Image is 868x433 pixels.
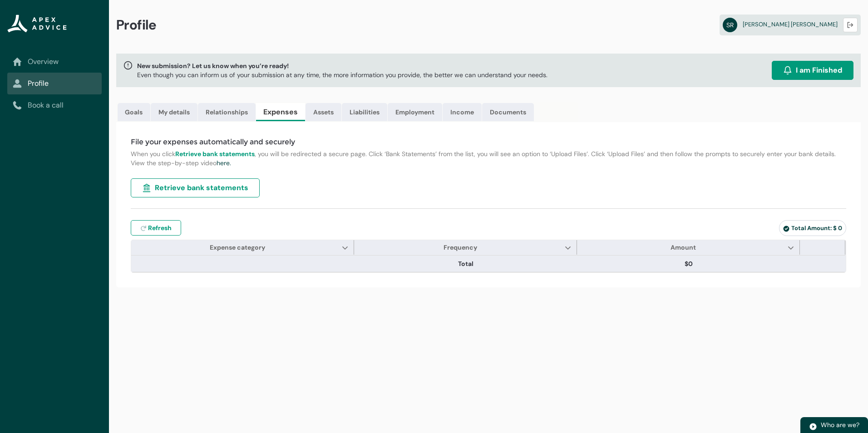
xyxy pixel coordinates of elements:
[685,260,693,268] lightning-formatted-number: $0
[151,103,197,121] a: My details
[720,15,861,35] a: SR[PERSON_NAME] [PERSON_NAME]
[175,150,255,158] strong: Retrieve bank statements
[131,149,846,167] p: When you click , you will be redirected a secure page. Click ‘Bank Statements’ from the list, you...
[306,103,341,121] a: Assets
[443,103,482,121] a: Income
[131,178,260,197] button: Retrieve bank statements
[7,51,102,116] nav: Sub page
[155,182,248,193] span: Retrieve bank statements
[13,100,96,111] a: Book a call
[772,61,853,80] button: I am Finished
[142,183,151,192] img: landmark.svg
[783,224,842,232] span: Total Amount: $ 0
[116,16,157,34] span: Profile
[843,18,858,32] button: Logout
[458,260,473,268] lightning-base-formatted-text: Total
[7,15,67,33] img: Apex Advice Group
[131,137,846,148] h4: File your expenses automatically and securely
[137,70,547,79] p: Even though you can inform us of your submission at any time, the more information you provide, t...
[13,56,96,67] a: Overview
[198,103,256,121] a: Relationships
[743,20,838,28] span: [PERSON_NAME] [PERSON_NAME]
[342,103,387,121] a: Liabilities
[131,220,181,236] button: Refresh
[256,103,305,121] a: Expenses
[779,220,846,236] lightning-badge: Total Amount
[137,61,547,70] span: New submission? Let us know when you’re ready!
[118,103,150,121] a: Goals
[783,66,792,75] img: alarm.svg
[809,423,817,431] img: play.svg
[723,18,737,32] abbr: SR
[13,78,96,89] a: Profile
[148,223,172,232] span: Refresh
[217,159,231,167] a: here.
[821,421,859,429] span: Who are we?
[482,103,534,121] a: Documents
[388,103,442,121] a: Employment
[796,65,842,76] span: I am Finished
